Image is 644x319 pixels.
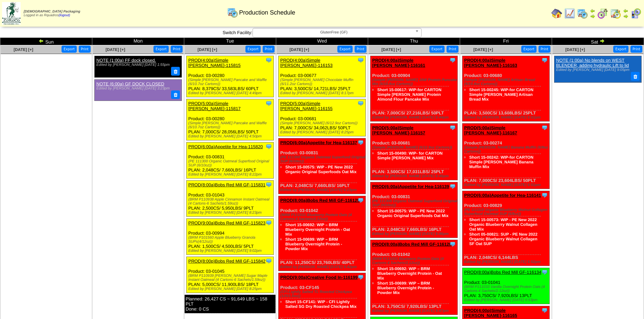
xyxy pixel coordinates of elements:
[185,295,276,313] div: Planned: 26,427 CS ~ 91,649 LBS ~ 158 PLT Done: 0 CS
[188,159,273,167] div: (PE 111300 Organic Oatmeal Superfood Original SUP (6/10oz))
[285,222,350,237] a: Short 15-00692: WIP – BRM Blueberry Overnight Protein - Oat Mix
[171,90,180,99] button: Delete Note
[462,268,550,304] div: Product: 03-01041 PLAN: 3,750CS / 7,920LBS / 13PLT
[280,198,360,203] a: PROD(8:00a)Bobs Red Mill GF-116125
[280,188,365,192] div: Edited by [PERSON_NAME] [DATE] 6:23pm
[184,38,276,45] td: Tue
[462,56,550,122] div: Product: 03-00680 PLAN: 3,500CS / 13,608LBS / 25PLT
[187,142,274,179] div: Product: 03-00831 PLAN: 2,048CS / 7,660LBS / 16PLT
[372,257,457,265] div: (BRM P111031 Blueberry Protein Oats (4 Cartons-4 Sachets/2.12oz))
[556,58,629,68] a: NOTE (1:00a) No blends on WEST BLENDER, adding hydraulic Lift to lid
[521,46,536,53] button: Export
[449,124,456,131] img: Tooltip
[372,232,457,236] div: Edited by [PERSON_NAME] [DATE] 6:46pm
[539,46,550,53] button: Print
[377,87,442,102] a: Short 15-00617: WIP-for CARTON Simple [PERSON_NAME] Protein Almond Flour Pancake Mix
[371,240,458,315] div: Product: 03-01042 PLAN: 3,750CS / 7,920LBS / 13PLT
[464,285,549,293] div: (BRM P111033 Vanilla Overnight Protein Oats (4 Cartons-4 Sachets/2.12oz))
[171,67,180,76] button: Delete Note
[377,266,442,281] a: Short 15-00692: WIP – BRM Blueberry Overnight Protein - Oat Mix
[464,78,549,86] div: (Simple [PERSON_NAME] Artisan Bread (6/10.4oz Cartons))
[565,47,585,52] a: [DATE] [+]
[599,38,605,44] img: arrowright.gif
[265,258,272,264] img: Tooltip
[188,172,273,177] div: Edited by [PERSON_NAME] [DATE] 8:22pm
[188,121,273,129] div: (Simple [PERSON_NAME] Pancake and Waffle (6/10.7oz Cartons))
[464,115,549,119] div: Edited by [PERSON_NAME] [DATE] 6:51pm
[449,57,456,63] img: Tooltip
[188,58,241,68] a: PROD(4:00a)Simple [PERSON_NAME]-115815
[462,124,550,189] div: Product: 03-00274 PLAN: 7,000CS / 23,604LBS / 50PLT
[357,197,364,204] img: Tooltip
[447,46,458,53] button: Print
[597,8,608,19] img: calendarblend.gif
[469,232,538,246] a: Short 05-00821: SUP - PE New 2022 Organic Blueberry Walnut Collagen SF Oat SUP
[24,10,80,17] span: Logged in as Rquadros
[92,38,184,45] td: Mon
[464,270,541,275] a: PROD(8:00a)Bobs Red Mill GF-116134
[449,183,456,190] img: Tooltip
[24,10,80,14] span: [DEMOGRAPHIC_DATA] Packaging
[280,265,365,269] div: Edited by [PERSON_NAME] [DATE] 6:42pm
[280,155,365,163] div: (PE 111300 Organic Oatmeal Superfood Original SUP (6/10oz))
[188,197,273,206] div: (BRM P110938 Apple Cinnamon Instant Oatmeal (4 Cartons-6 Sachets/1.59oz))
[96,58,156,63] a: NOTE (1:00a) FF dock closed.
[372,125,425,135] a: PROD(5:00a)Simple [PERSON_NAME]-116157
[372,242,452,247] a: PROD(8:00a)Bobs Red Mill GF-116128
[227,7,238,18] img: calendarprod.gif
[610,8,621,19] img: calendarinout.gif
[280,121,365,125] div: (Simple [PERSON_NAME] (6/12.9oz Cartons))
[256,28,412,36] span: GlutenFree (GF)
[541,269,548,275] img: Tooltip
[377,151,443,160] a: Short 15-00490: WIP- for CARTON Simple [PERSON_NAME] Mix
[623,8,628,14] img: arrowleft.gif
[14,47,33,52] a: [DATE] [+]
[265,219,272,226] img: Tooltip
[541,307,548,314] img: Tooltip
[449,241,456,247] img: Tooltip
[541,57,548,63] img: Tooltip
[337,46,353,53] button: Export
[153,46,169,53] button: Export
[280,140,357,145] a: PROD(6:00a)Appetite for Hea-116137
[613,46,628,53] button: Export
[552,38,644,45] td: Sat
[371,124,458,180] div: Product: 03-00681 PLAN: 3,500CS / 17,031LBS / 25PLT
[289,47,309,52] a: [DATE] [+]
[105,47,125,52] a: [DATE] [+]
[577,8,588,19] img: calendarprod.gif
[372,309,457,313] div: Edited by [PERSON_NAME] [DATE] 6:47pm
[464,125,517,135] a: PROD(5:00a)Simple [PERSON_NAME]-116167
[188,134,273,138] div: Edited by [PERSON_NAME] [DATE] 4:50pm
[464,58,517,68] a: PROD(4:00a)Simple [PERSON_NAME]-116163
[357,274,364,281] img: Tooltip
[188,144,263,149] a: PROD(6:00a)Appetite for Hea-115820
[279,138,366,194] div: Product: 03-00831 PLAN: 2,048CS / 7,660LBS / 16PLT
[372,145,457,150] div: (Simple [PERSON_NAME] (6/12.9oz Cartons))
[265,100,272,107] img: Tooltip
[265,57,272,63] img: Tooltip
[2,2,21,25] img: zoroco-logo-small.webp
[171,46,183,53] button: Print
[377,281,434,295] a: Short 15-00699: WIP – BRM Blueberry Overnight Protein - Powder Mix
[285,237,342,251] a: Short 15-00699: WIP – BRM Blueberry Overnight Protein - Powder Mix
[79,46,91,53] button: Print
[371,56,458,122] div: Product: 03-00904 PLAN: 7,000CS / 27,216LBS / 50PLT
[355,46,366,53] button: Print
[188,236,273,244] div: (BRM P101560 Apple Blueberry Granola SUPs(4/12oz))
[280,130,365,134] div: Edited by [PERSON_NAME] [DATE] 8:25pm
[473,47,493,52] a: [DATE] [+]
[368,38,460,45] td: Thu
[630,46,642,53] button: Print
[188,220,265,225] a: PROD(9:00a)Bobs Red Mill GF-115823
[188,101,241,111] a: PROD(5:00a)Simple [PERSON_NAME]-115817
[276,38,368,45] td: Wed
[187,56,274,97] div: Product: 03-00280 PLAN: 8,379CS / 33,583LBS / 60PLT
[188,182,265,187] a: PROD(8:00a)Bobs Red Mill GF-115831
[285,299,357,309] a: Short 15-CF141: WIP - CFI Lightly Salted SG Dry Roasted Chickpea Mix
[541,124,548,131] img: Tooltip
[464,193,541,198] a: PROD(6:00a)Appetite for Hea-116141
